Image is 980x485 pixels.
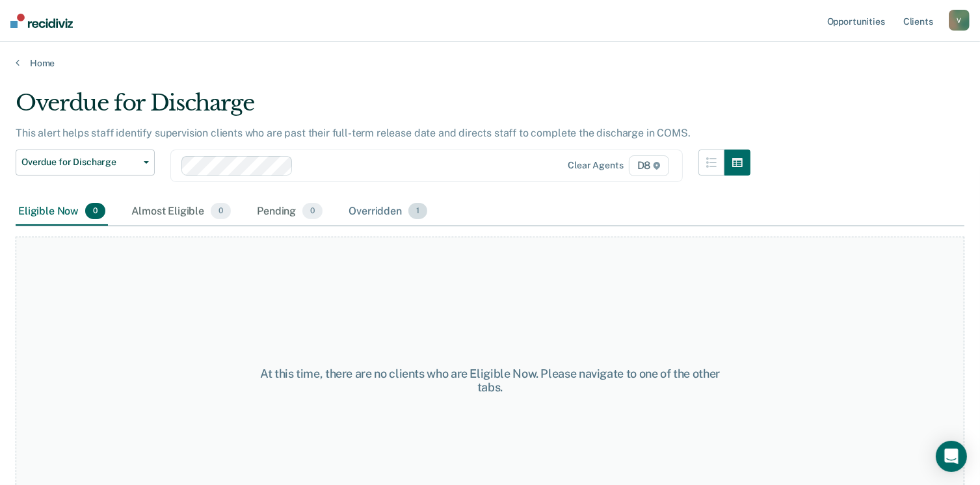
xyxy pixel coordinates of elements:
[16,90,750,127] div: Overdue for Discharge
[211,203,231,220] span: 0
[10,14,73,28] img: Recidiviz
[129,198,233,226] div: Almost Eligible0
[302,203,323,220] span: 0
[16,127,691,139] p: This alert helps staff identify supervision clients who are past their full-term release date and...
[85,203,105,220] span: 0
[568,160,623,171] div: Clear agents
[629,155,670,176] span: D8
[936,441,967,472] div: Open Intercom Messenger
[16,150,155,176] button: Overdue for Discharge
[408,203,427,220] span: 1
[254,198,325,226] div: Pending0
[16,57,964,69] a: Home
[21,157,139,168] span: Overdue for Discharge
[346,198,430,226] div: Overridden1
[253,367,727,395] div: At this time, there are no clients who are Eligible Now. Please navigate to one of the other tabs.
[16,198,108,226] div: Eligible Now0
[949,10,970,31] button: V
